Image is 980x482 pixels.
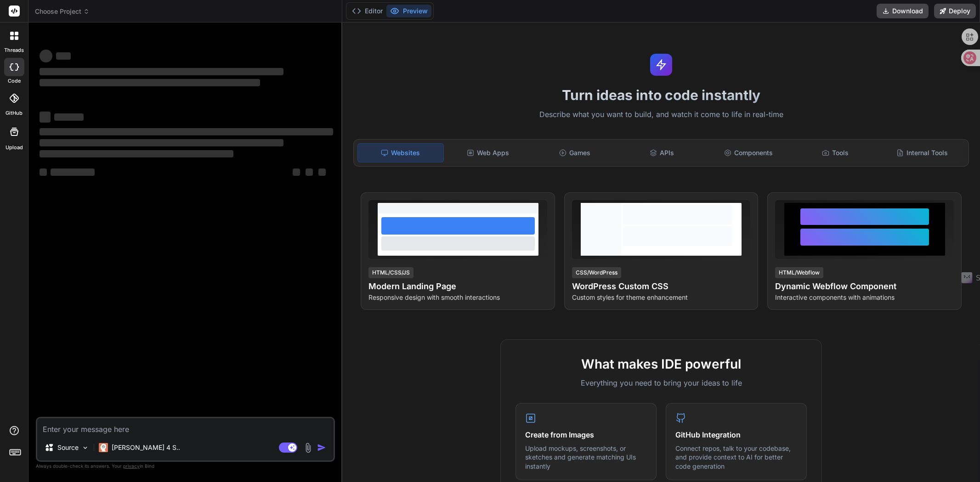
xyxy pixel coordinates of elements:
span: Choose Project [35,7,90,16]
span: ‌ [40,168,47,176]
p: Connect repos, talk to your codebase, and provide context to AI for better code generation [675,444,797,471]
button: Deploy [934,4,976,18]
span: ‌ [56,52,71,60]
span: ‌ [40,112,51,123]
span: ‌ [40,150,233,157]
p: Describe what you want to build, and watch it come to life in real-time [348,109,974,121]
h4: WordPress Custom CSS [572,280,751,293]
div: APIs [619,143,704,163]
span: ‌ [40,50,52,62]
div: Web Apps [446,143,531,163]
div: Components [706,143,791,163]
h4: Create from Images [525,429,647,440]
p: Source [57,443,79,452]
label: GitHub [6,109,23,117]
span: ‌ [54,113,84,121]
label: threads [4,46,24,54]
p: Interactive components with animations [775,293,954,302]
div: Websites [357,143,443,163]
h4: GitHub Integration [675,429,797,440]
h2: What makes IDE powerful [515,354,807,374]
span: ‌ [293,168,300,176]
button: Download [877,4,929,18]
div: Games [532,143,617,163]
img: Pick Models [81,444,89,452]
div: Internal Tools [880,143,965,163]
span: ‌ [40,128,333,135]
span: ‌ [306,168,313,176]
label: Upload [6,144,23,151]
h4: Dynamic Webflow Component [775,280,954,293]
p: Always double-check its answers. Your in Bind [36,462,335,471]
div: HTML/CSS/JS [368,267,414,278]
div: Tools [793,143,878,163]
span: ‌ [40,79,260,86]
div: CSS/WordPress [572,267,621,278]
h1: Turn ideas into code instantly [348,87,974,103]
button: Preview [386,5,431,17]
span: ‌ [318,168,326,176]
p: Custom styles for theme enhancement [572,293,751,302]
img: icon [317,443,326,452]
p: Responsive design with smooth interactions [368,293,547,302]
img: Claude 4 Sonnet [99,443,108,452]
img: attachment [303,443,313,453]
button: Editor [348,5,386,17]
p: Everything you need to bring your ideas to life [515,377,807,388]
span: ‌ [40,139,283,146]
div: HTML/Webflow [775,267,823,278]
span: privacy [123,463,140,469]
span: ‌ [40,68,283,75]
label: code [8,77,21,85]
span: ‌ [51,168,95,176]
p: Upload mockups, screenshots, or sketches and generate matching UIs instantly [525,444,647,471]
p: [PERSON_NAME] 4 S.. [112,443,180,452]
h4: Modern Landing Page [368,280,547,293]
